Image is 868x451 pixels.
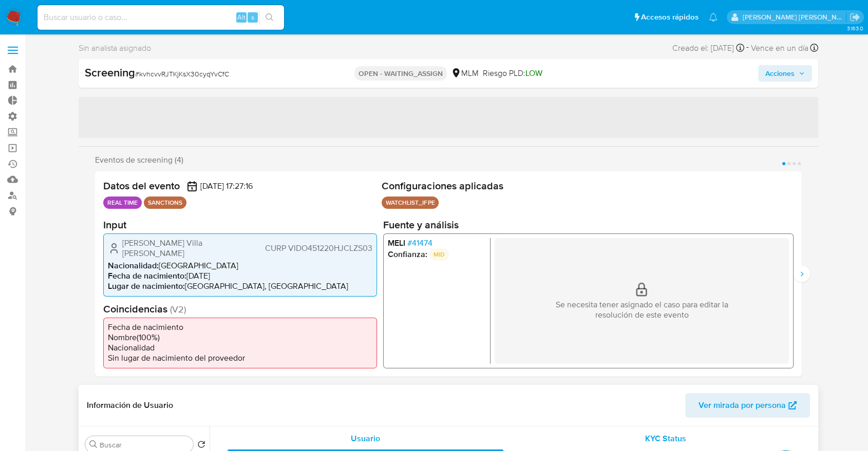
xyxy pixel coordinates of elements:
input: Buscar usuario o caso... [37,11,284,24]
span: # kvhcvvRJTKjKsX30cyqYvCfC [135,69,229,79]
div: Creado el: [DATE] [672,41,744,55]
span: - [746,41,749,55]
span: KYC Status [645,433,686,444]
p: OPEN - WAITING_ASSIGN [354,66,447,81]
a: Salir [850,12,860,23]
button: search-icon [259,10,280,25]
h1: Información de Usuario [87,400,173,410]
span: Vence en un día [751,43,808,54]
span: Sin analista asignado [79,43,151,54]
a: Notificaciones [709,13,718,22]
p: marianela.tarsia@mercadolibre.com [743,12,846,22]
span: Acciones [765,65,795,82]
span: Accesos rápidos [641,12,699,23]
div: MLM [451,68,479,79]
span: LOW [525,67,542,79]
b: Screening [85,64,135,81]
span: Ver mirada por persona [699,393,786,418]
span: ‌ [79,97,818,138]
button: Buscar [89,440,98,448]
span: Riesgo PLD: [483,68,542,79]
span: Alt [237,12,246,22]
input: Buscar [100,440,189,449]
span: s [251,12,254,22]
button: Ver mirada por persona [685,393,810,418]
span: Usuario [351,433,380,444]
button: Acciones [758,65,812,82]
